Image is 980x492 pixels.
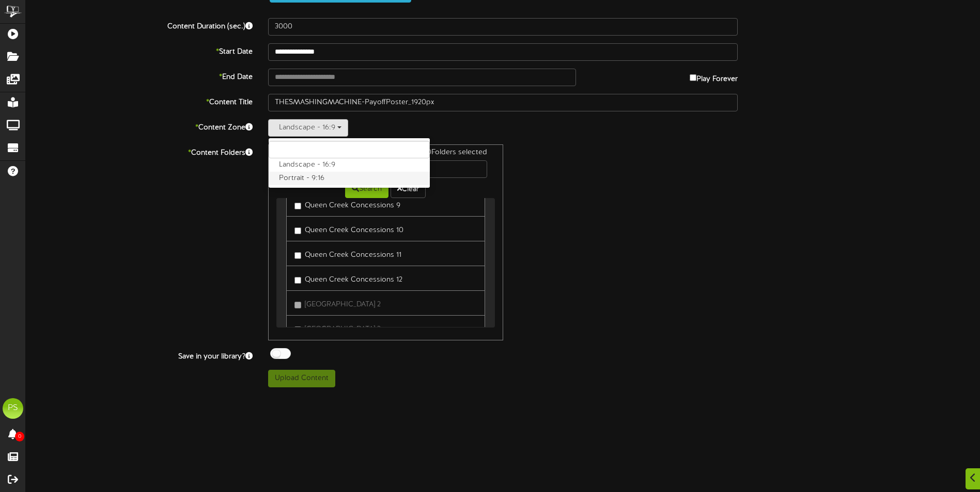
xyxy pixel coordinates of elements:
[294,252,301,259] input: Queen Creek Concessions 11
[294,203,301,209] input: Queen Creek Concessions 9
[391,181,426,198] button: Clear
[294,197,400,211] label: Queen Creek Concessions 9
[268,119,348,137] button: Landscape - 16:9
[305,301,381,308] span: [GEOGRAPHIC_DATA] 2
[268,94,738,111] input: Title of this Content
[690,74,696,81] input: Play Forever
[294,222,403,236] label: Queen Creek Concessions 10
[294,271,402,285] label: Queen Creek Concessions 12
[294,326,301,333] input: [GEOGRAPHIC_DATA] 3
[18,119,260,133] label: Content Zone
[15,432,24,441] span: 0
[294,302,301,308] input: [GEOGRAPHIC_DATA] 2
[294,227,301,234] input: Queen Creek Concessions 10
[345,181,388,198] button: Search
[18,43,260,57] label: Start Date
[690,69,738,85] label: Play Forever
[18,18,260,32] label: Content Duration (sec.)
[294,277,301,284] input: Queen Creek Concessions 12
[269,172,430,185] label: Portrait - 9:16
[3,398,23,419] div: PS
[269,158,430,172] label: Landscape - 16:9
[268,138,430,188] ul: Landscape - 16:9
[268,370,335,387] button: Upload Content
[18,94,260,108] label: Content Title
[18,348,260,362] label: Save in your library?
[294,247,401,260] label: Queen Creek Concessions 11
[18,144,260,158] label: Content Folders
[305,325,381,333] span: [GEOGRAPHIC_DATA] 3
[18,69,260,83] label: End Date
